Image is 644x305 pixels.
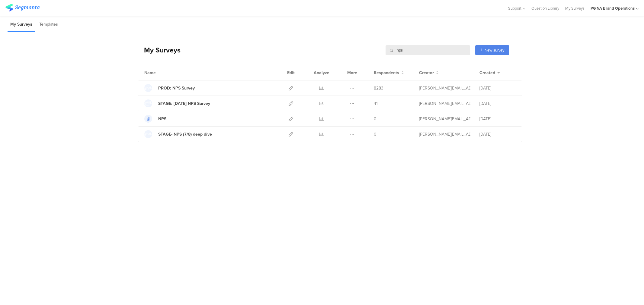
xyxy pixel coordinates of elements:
[479,70,495,76] span: Created
[138,45,181,55] div: My Surveys
[346,65,359,80] div: More
[144,70,181,76] div: Name
[419,70,439,76] button: Creator
[386,45,470,55] input: Survey Name, Creator...
[37,17,61,32] li: Templates
[374,85,383,91] span: 8283
[158,131,212,137] div: STAGE- NPS (7/8) deep dive
[419,85,470,91] div: chellappa.uc@pg.com
[158,116,166,122] div: NPS
[374,100,378,107] span: 41
[374,131,376,137] span: 0
[479,116,516,122] div: [DATE]
[374,70,399,76] span: Respondents
[419,131,470,137] div: brillhart.nm@pg.com
[144,84,195,92] a: PROD: NPS Survey
[374,70,404,76] button: Respondents
[158,100,210,107] div: STAGE: 10-10-2023 NPS Survey
[144,130,212,138] a: STAGE- NPS (7/8) deep dive
[419,100,470,107] div: shirley.j@pg.com
[419,116,470,122] div: ashley.hess@mmiagency.com
[144,115,166,123] a: NPS
[479,100,516,107] div: [DATE]
[419,70,434,76] span: Creator
[5,4,40,11] img: segmanta logo
[312,65,331,80] div: Analyze
[284,65,297,80] div: Edit
[479,70,500,76] button: Created
[591,5,635,11] div: PG NA Brand Operations
[508,5,521,11] span: Support
[374,116,376,122] span: 0
[479,85,516,91] div: [DATE]
[158,85,195,91] div: PROD: NPS Survey
[8,17,35,32] li: My Surveys
[144,99,210,107] a: STAGE: [DATE] NPS Survey
[485,47,504,53] span: New survey
[479,131,516,137] div: [DATE]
